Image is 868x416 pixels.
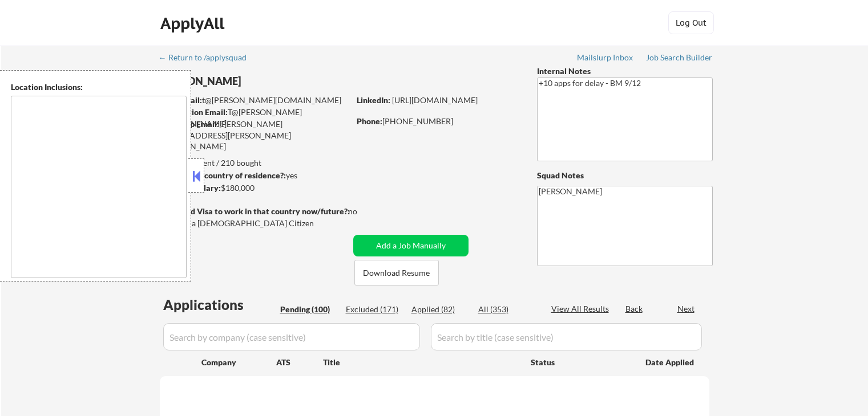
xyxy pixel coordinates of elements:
[280,304,337,315] div: Pending (100)
[159,182,349,194] div: $180,000
[323,357,520,368] div: Title
[160,218,353,229] div: Yes, I am a [DEMOGRAPHIC_DATA] Citizen
[478,304,535,315] div: All (353)
[577,53,634,64] a: Mailslurp Inbox
[346,304,403,315] div: Excluded (171)
[159,157,349,169] div: 80 sent / 210 bought
[159,170,346,181] div: yes
[668,11,714,34] button: Log Out
[577,54,634,62] div: Mailslurp Inbox
[392,95,478,105] a: [URL][DOMAIN_NAME]
[646,54,713,62] div: Job Search Builder
[357,116,382,126] strong: Phone:
[531,352,629,372] div: Status
[645,357,696,368] div: Date Applied
[357,95,390,105] strong: LinkedIn:
[411,304,469,315] div: Applied (82)
[160,95,349,106] div: t@[PERSON_NAME][DOMAIN_NAME]
[353,235,469,256] button: Add a Job Manually
[625,303,644,315] div: Back
[551,303,612,315] div: View All Results
[537,66,713,77] div: Internal Notes
[159,53,257,64] a: ← Return to /applysquad
[11,81,187,93] div: Location Inclusions:
[163,323,420,350] input: Search by company (case sensitive)
[159,54,257,62] div: ← Return to /applysquad
[537,170,713,181] div: Squad Notes
[160,119,349,152] div: [PERSON_NAME][EMAIL_ADDRESS][PERSON_NAME][DOMAIN_NAME]
[160,206,350,216] strong: Will need Visa to work in that country now/future?:
[160,74,394,88] div: [PERSON_NAME]
[160,107,349,129] div: T@[PERSON_NAME][DOMAIN_NAME]
[160,14,228,33] div: ApplyAll
[431,323,702,350] input: Search by title (case sensitive)
[159,170,286,180] strong: Can work in country of residence?:
[348,206,381,217] div: no
[201,357,276,368] div: Company
[357,116,518,127] div: [PHONE_NUMBER]
[677,303,696,315] div: Next
[163,298,276,312] div: Applications
[276,357,323,368] div: ATS
[354,260,439,286] button: Download Resume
